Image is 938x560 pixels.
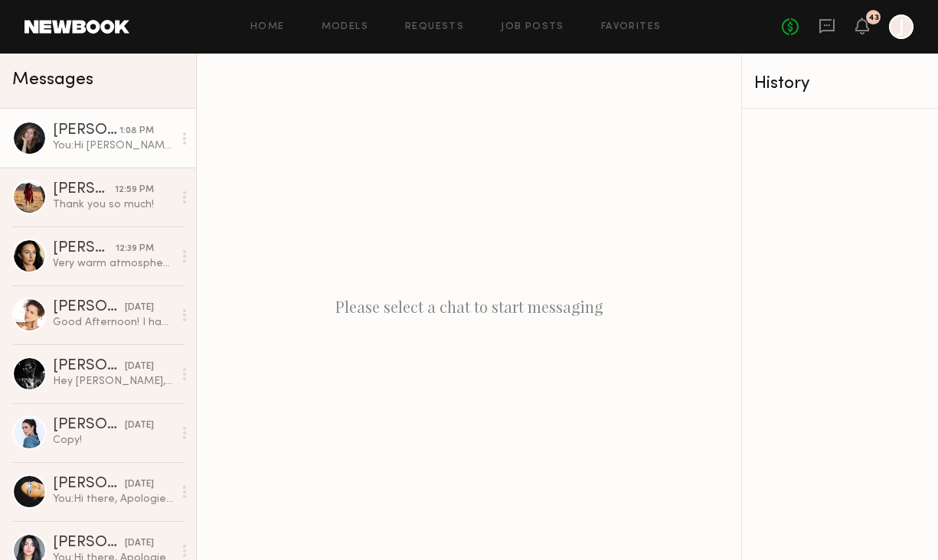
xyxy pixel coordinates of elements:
[53,374,173,389] div: Hey [PERSON_NAME], wanted to let you know that I booked a different job on the 17th. I’m availabl...
[125,418,154,433] div: [DATE]
[250,22,285,32] a: Home
[12,71,93,89] span: Messages
[53,182,115,197] div: [PERSON_NAME]
[125,301,154,315] div: [DATE]
[53,197,173,212] div: Thank you so much!
[53,123,119,138] div: [PERSON_NAME]
[868,14,879,22] div: 43
[119,124,154,138] div: 1:08 PM
[501,22,564,32] a: Job Posts
[754,75,926,93] div: History
[197,54,741,560] div: Please select a chat to start messaging
[322,22,368,32] a: Models
[53,138,173,153] div: You: Hi [PERSON_NAME], it was an error on my end and I already connected with Newbook but it's al...
[53,477,125,492] div: [PERSON_NAME]
[53,536,125,551] div: [PERSON_NAME]
[601,22,662,32] a: Favorites
[53,256,173,271] div: Very warm atmosphere and team. I thank [PERSON_NAME] for inviting me. It was a pleasure to work w...
[125,536,154,551] div: [DATE]
[125,477,154,492] div: [DATE]
[53,359,125,374] div: [PERSON_NAME]
[53,418,125,433] div: [PERSON_NAME]
[53,433,173,448] div: Copy!
[889,15,913,39] a: J
[125,360,154,374] div: [DATE]
[53,241,116,256] div: [PERSON_NAME]
[53,492,173,506] div: You: Hi there, Apologies for the delay—it’s been a hectic few days. I wanted to let you know that...
[116,242,154,256] div: 12:39 PM
[53,315,173,330] div: Good Afternoon! I had my iPhone compromised last month and now seeing this message. If there is s...
[53,300,125,315] div: [PERSON_NAME]
[405,22,464,32] a: Requests
[115,183,154,197] div: 12:59 PM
